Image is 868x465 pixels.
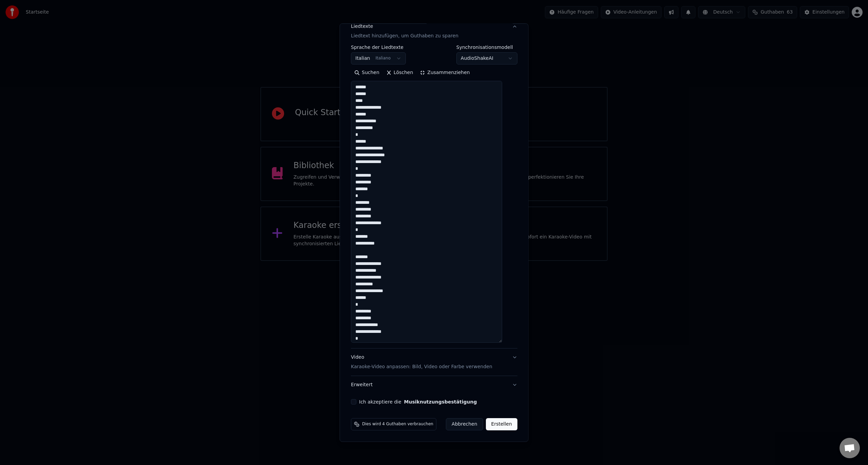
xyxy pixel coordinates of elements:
[446,418,483,430] button: Abbrechen
[486,418,517,430] button: Erstellen
[351,348,517,376] button: VideoKaraoke-Video anpassen: Bild, Video oder Farbe verwenden
[351,67,383,78] button: Suchen
[359,399,477,404] label: Ich akzeptiere die
[351,376,517,394] button: Erweitert
[404,399,477,404] button: Ich akzeptiere die
[351,354,492,370] div: Video
[351,23,373,30] div: Liedtexte
[456,45,517,50] label: Synchronisationsmodell
[382,67,416,78] button: Löschen
[351,33,458,39] p: Liedtext hinzufügen, um Guthaben zu sparen
[351,363,492,370] p: Karaoke-Video anpassen: Bild, Video oder Farbe verwenden
[351,45,517,348] div: LiedtexteLiedtext hinzufügen, um Guthaben zu sparen
[416,67,473,78] button: Zusammenziehen
[351,18,517,45] button: LiedtexteLiedtext hinzufügen, um Guthaben zu sparen
[362,422,433,427] span: Dies wird 4 Guthaben verbrauchen
[351,45,406,50] label: Sprache der Liedtexte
